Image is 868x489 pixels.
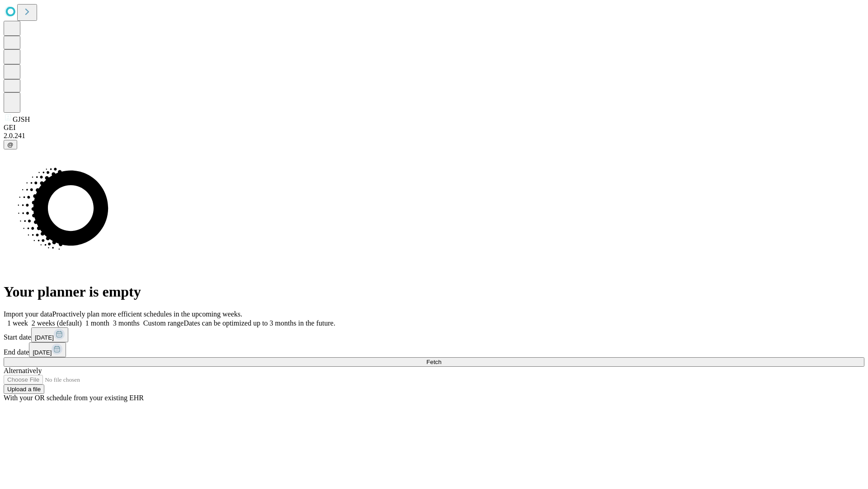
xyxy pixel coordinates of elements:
span: 1 month [85,319,109,327]
div: Start date [4,327,864,342]
span: With your OR schedule from your existing EHR [4,394,144,402]
span: [DATE] [35,334,54,341]
span: Custom range [143,319,184,327]
span: Proactively plan more efficient schedules in the upcoming weeks. [52,310,242,318]
span: 2 weeks (default) [32,319,82,327]
button: [DATE] [29,342,66,357]
button: Fetch [4,357,864,367]
span: Alternatively [4,367,42,374]
div: End date [4,342,864,357]
div: 2.0.241 [4,132,864,140]
button: Upload a file [4,384,44,394]
span: Fetch [426,359,441,365]
button: @ [4,140,17,149]
span: [DATE] [33,349,52,356]
span: 1 week [7,319,28,327]
span: Import your data [4,310,52,318]
span: GJSH [13,115,30,123]
h1: Your planner is empty [4,283,864,300]
div: GEI [4,124,864,132]
span: @ [7,141,14,148]
button: [DATE] [31,327,68,342]
span: 3 months [113,319,140,327]
span: Dates can be optimized up to 3 months in the future. [184,319,335,327]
